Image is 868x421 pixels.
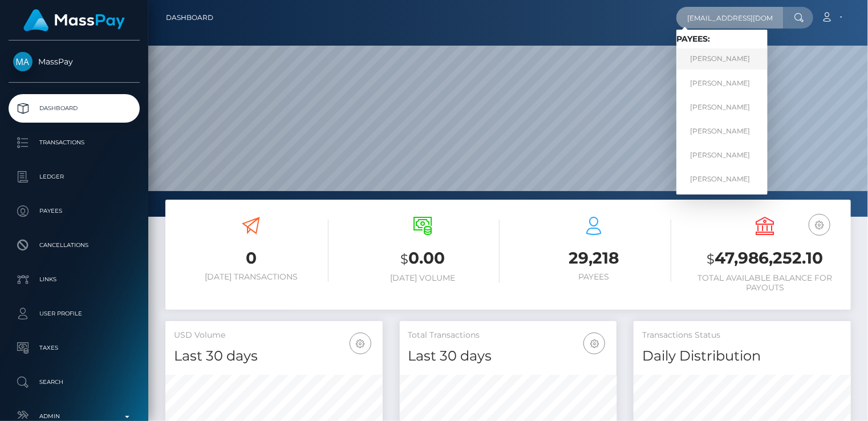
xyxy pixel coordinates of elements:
[642,346,842,366] h4: Daily Distribution
[688,247,843,270] h3: 47,986,252.10
[174,247,328,269] h3: 0
[676,7,784,29] input: Search...
[174,330,374,341] h5: USD Volume
[13,305,135,322] p: User Profile
[13,52,33,71] img: MassPay
[13,100,135,117] p: Dashboard
[9,299,140,328] a: User Profile
[9,163,140,191] a: Ledger
[346,247,500,270] h3: 0.00
[9,128,140,157] a: Transactions
[9,334,140,362] a: Taxes
[676,72,768,94] a: [PERSON_NAME]
[676,169,768,190] a: [PERSON_NAME]
[408,330,609,341] h5: Total Transactions
[642,330,842,341] h5: Transactions Status
[13,134,135,151] p: Transactions
[9,231,140,260] a: Cancellations
[400,251,408,267] small: $
[9,56,140,67] span: MassPay
[13,339,135,357] p: Taxes
[174,346,374,366] h4: Last 30 days
[23,9,125,31] img: MassPay Logo
[408,346,609,366] h4: Last 30 days
[676,34,768,44] h6: Payees:
[13,237,135,254] p: Cancellations
[676,120,768,141] a: [PERSON_NAME]
[9,94,140,123] a: Dashboard
[676,145,768,166] a: [PERSON_NAME]
[676,96,768,118] a: [PERSON_NAME]
[13,168,135,185] p: Ledger
[688,273,843,293] h6: Total Available Balance for Payouts
[174,272,328,282] h6: [DATE] Transactions
[13,203,135,220] p: Payees
[346,273,500,283] h6: [DATE] Volume
[166,6,213,30] a: Dashboard
[13,271,135,288] p: Links
[707,251,715,267] small: $
[676,48,768,70] a: [PERSON_NAME]
[517,247,671,269] h3: 29,218
[13,374,135,391] p: Search
[9,265,140,294] a: Links
[517,272,671,282] h6: Payees
[9,368,140,396] a: Search
[9,197,140,225] a: Payees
